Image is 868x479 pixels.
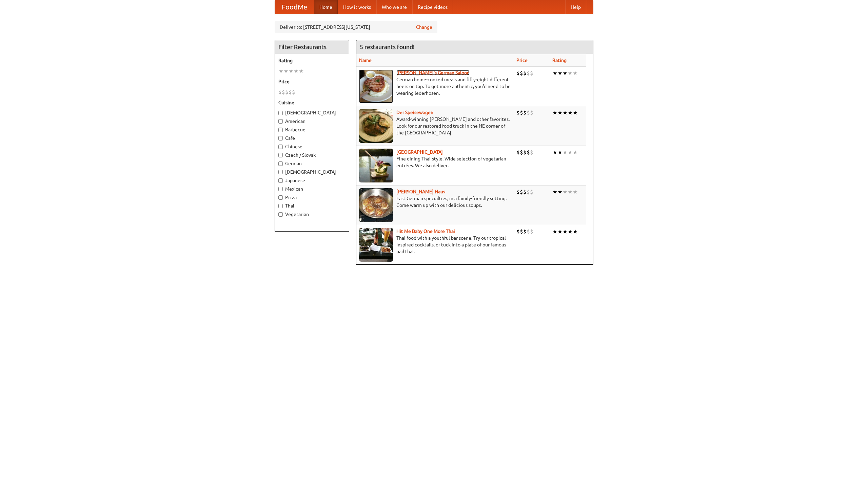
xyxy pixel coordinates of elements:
a: Hit Me Baby One More Thai [396,228,455,234]
li: ★ [557,69,563,77]
label: Thai [278,202,346,209]
li: $ [516,109,520,116]
input: German [278,161,283,166]
li: $ [527,69,530,77]
li: ★ [573,149,578,156]
li: ★ [552,69,557,77]
input: [DEMOGRAPHIC_DATA] [278,111,283,115]
li: ★ [563,149,568,156]
li: ★ [568,188,573,196]
li: $ [516,228,520,235]
li: $ [285,88,289,96]
li: ★ [568,149,573,156]
li: ★ [557,149,563,156]
img: esthers.jpg [359,69,393,103]
p: Award-winning [PERSON_NAME] and other favorites. Look for our restored food truck in the NE corne... [359,116,511,136]
li: ★ [568,228,573,235]
li: ★ [552,228,557,235]
ng-pluralize: 5 restaurants found! [360,44,415,50]
li: ★ [299,67,304,75]
div: Deliver to: [STREET_ADDRESS][US_STATE] [275,21,437,33]
li: ★ [552,188,557,196]
h5: Price [278,78,346,85]
h5: Rating [278,57,346,64]
li: ★ [289,67,294,75]
li: $ [520,228,523,235]
li: ★ [568,69,573,77]
li: $ [520,188,523,196]
p: Thai food with a youthful bar scene. Try our tropical inspired cocktails, or tuck into a plate of... [359,235,511,255]
a: [PERSON_NAME] Haus [396,189,445,194]
li: $ [516,188,520,196]
li: $ [282,88,285,96]
label: Japanese [278,177,346,184]
li: $ [520,69,523,77]
label: [DEMOGRAPHIC_DATA] [278,169,346,175]
li: $ [292,88,295,96]
h5: Cuisine [278,99,346,106]
input: Thai [278,204,283,208]
li: $ [530,228,533,235]
a: Name [359,58,372,63]
li: $ [530,149,533,156]
p: Fine dining Thai-style. Wide selection of vegetarian entrées. We also deliver. [359,155,511,169]
li: ★ [573,188,578,196]
li: $ [530,69,533,77]
label: Vegetarian [278,211,346,218]
input: [DEMOGRAPHIC_DATA] [278,170,283,174]
label: Mexican [278,186,346,192]
label: Barbecue [278,126,346,133]
li: $ [523,228,527,235]
li: $ [527,228,530,235]
a: Recipe videos [412,0,453,14]
a: Der Speisewagen [396,110,433,115]
li: ★ [557,188,563,196]
li: $ [520,149,523,156]
a: Rating [552,58,567,63]
img: speisewagen.jpg [359,109,393,143]
li: $ [516,69,520,77]
a: Who we are [376,0,412,14]
input: American [278,119,283,124]
h4: Filter Restaurants [275,40,349,54]
a: [GEOGRAPHIC_DATA] [396,149,443,155]
p: German home-cooked meals and fifty-eight different beers on tap. To get more authentic, you'd nee... [359,76,511,96]
li: ★ [283,67,289,75]
li: ★ [573,228,578,235]
li: $ [520,109,523,116]
li: ★ [573,69,578,77]
input: Barbecue [278,128,283,132]
a: Price [516,58,528,63]
li: $ [530,188,533,196]
label: Czech / Slovak [278,152,346,158]
li: ★ [563,188,568,196]
li: $ [527,109,530,116]
li: $ [523,149,527,156]
input: Japanese [278,178,283,183]
li: ★ [557,109,563,116]
li: ★ [552,149,557,156]
li: $ [516,149,520,156]
li: $ [523,69,527,77]
li: $ [289,88,292,96]
img: kohlhaus.jpg [359,188,393,222]
input: Vegetarian [278,212,283,217]
img: babythai.jpg [359,228,393,262]
li: $ [523,188,527,196]
b: [PERSON_NAME]'s German Saloon [396,70,470,75]
li: ★ [278,67,283,75]
input: Mexican [278,187,283,191]
a: Help [565,0,586,14]
li: $ [527,188,530,196]
li: ★ [563,228,568,235]
label: Pizza [278,194,346,201]
li: ★ [294,67,299,75]
li: ★ [573,109,578,116]
li: $ [530,109,533,116]
input: Chinese [278,145,283,149]
li: ★ [563,109,568,116]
